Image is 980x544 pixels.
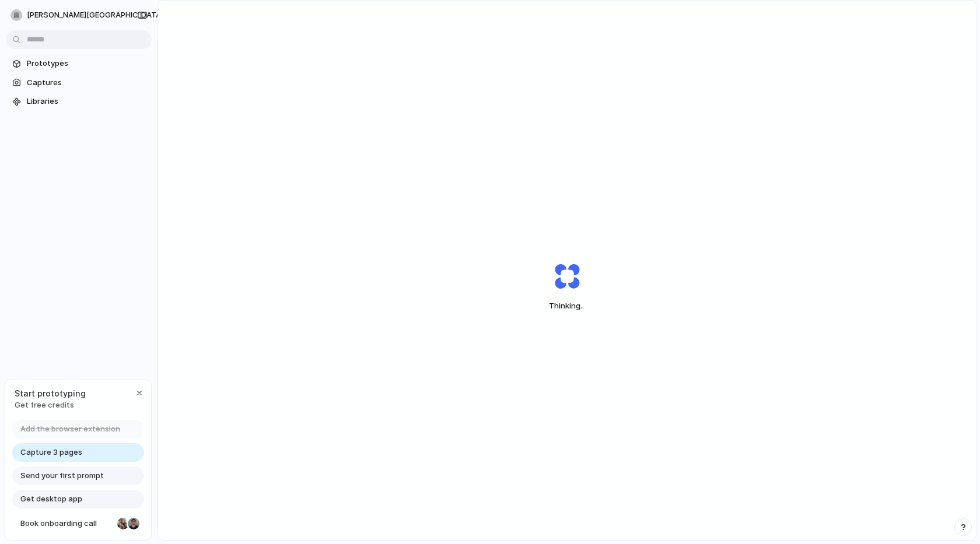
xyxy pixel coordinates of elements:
div: Nicole Kubica [116,517,130,531]
span: Capture 3 pages [20,447,82,458]
a: Get desktop app [12,490,144,508]
span: Prototypes [27,58,147,69]
span: [PERSON_NAME][GEOGRAPHIC_DATA] [27,9,163,21]
span: Captures [27,77,147,89]
div: Christian Iacullo [127,517,141,531]
a: Captures [6,74,152,92]
span: Get desktop app [20,493,82,505]
span: Start prototyping [15,387,86,399]
span: Thinking [527,300,607,312]
a: Libraries [6,93,152,110]
span: Add the browser extension [20,423,120,435]
span: .. [580,301,584,310]
button: [PERSON_NAME][GEOGRAPHIC_DATA] [6,6,181,24]
span: Get free credits [15,399,86,411]
span: Libraries [27,96,147,107]
span: Book onboarding call [20,518,113,529]
a: Prototypes [6,55,152,72]
span: Send your first prompt [20,470,104,482]
a: Book onboarding call [12,514,144,533]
